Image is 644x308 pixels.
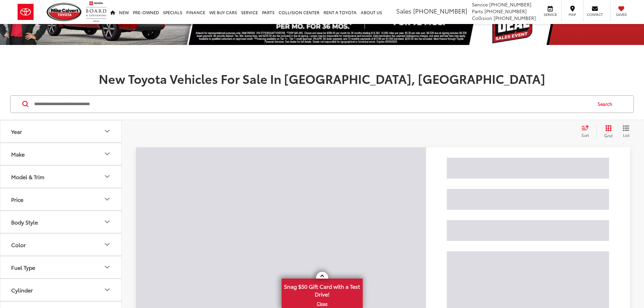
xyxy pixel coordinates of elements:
[472,8,483,15] span: Parts
[103,195,111,203] div: Price
[565,12,580,17] span: Map
[578,125,596,138] button: Select sort value
[604,133,613,138] span: Grid
[596,125,618,138] button: Grid View
[0,211,122,233] button: Body StyleBody Style
[103,150,111,158] div: Make
[11,173,44,180] div: Model & Trim
[103,218,111,226] div: Body Style
[103,127,111,135] div: Year
[103,286,111,294] div: Cylinder
[11,264,35,270] div: Fuel Type
[103,240,111,248] div: Color
[11,219,38,225] div: Body Style
[0,188,122,210] button: PricePrice
[472,1,488,8] span: Service
[11,128,22,135] div: Year
[618,125,635,138] button: List View
[282,279,362,300] span: Snag $50 Gift Card with a Test Drive!
[33,96,591,112] input: Search by Make, Model, or Keyword
[11,241,26,248] div: Color
[396,6,411,15] span: Sales
[413,6,467,15] span: [PHONE_NUMBER]
[0,234,122,256] button: ColorColor
[0,120,122,142] button: YearYear
[614,12,629,17] span: Saved
[47,3,82,21] img: Mike Calvert Toyota
[103,263,111,271] div: Fuel Type
[0,279,122,301] button: CylinderCylinder
[489,1,531,8] span: [PHONE_NUMBER]
[0,143,122,165] button: MakeMake
[472,15,492,21] span: Collision
[11,151,25,157] div: Make
[0,166,122,188] button: Model & TrimModel & Trim
[543,12,558,17] span: Service
[581,132,589,138] span: Sort
[11,196,23,203] div: Price
[0,256,122,278] button: Fuel TypeFuel Type
[494,15,536,21] span: [PHONE_NUMBER]
[103,172,111,181] div: Model & Trim
[623,132,629,138] span: List
[591,96,622,113] button: Search
[484,8,527,15] span: [PHONE_NUMBER]
[587,12,603,17] span: Contact
[11,287,33,293] div: Cylinder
